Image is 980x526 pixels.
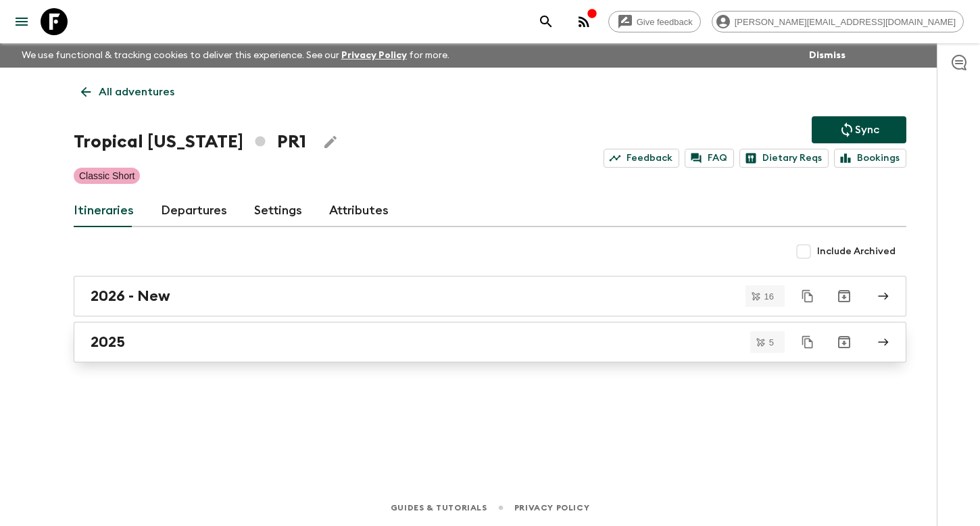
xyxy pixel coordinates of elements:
[817,245,896,258] span: Include Archived
[8,8,35,35] button: menu
[74,276,906,316] a: 2026 - New
[855,122,879,138] p: Sync
[161,195,227,227] a: Departures
[608,11,701,32] a: Give feedback
[74,128,306,156] h1: Tropical [US_STATE] PR1
[795,330,820,354] button: Duplicate
[756,292,782,301] span: 16
[74,195,134,227] a: Itineraries
[685,149,734,168] a: FAQ
[834,149,906,168] a: Bookings
[739,149,829,168] a: Dietary Reqs
[254,195,302,227] a: Settings
[831,329,858,356] button: Archive
[341,51,407,60] a: Privacy Policy
[391,500,487,515] a: Guides & Tutorials
[795,284,820,308] button: Duplicate
[79,169,134,183] p: Classic Short
[629,17,700,27] span: Give feedback
[604,149,679,168] a: Feedback
[806,46,849,65] button: Dismiss
[317,128,344,156] button: Edit Adventure Title
[761,338,782,347] span: 5
[812,116,906,143] button: Sync adventure departures to the booking engine
[74,322,906,362] a: 2025
[727,17,963,27] span: [PERSON_NAME][EMAIL_ADDRESS][DOMAIN_NAME]
[16,43,455,68] p: We use functional & tracking cookies to deliver this experience. See our for more.
[74,78,182,105] a: All adventures
[329,195,389,227] a: Attributes
[712,11,964,32] div: [PERSON_NAME][EMAIL_ADDRESS][DOMAIN_NAME]
[514,500,589,515] a: Privacy Policy
[91,333,125,351] h2: 2025
[99,84,174,100] p: All adventures
[533,8,560,35] button: search adventures
[831,283,858,310] button: Archive
[91,287,170,305] h2: 2026 - New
